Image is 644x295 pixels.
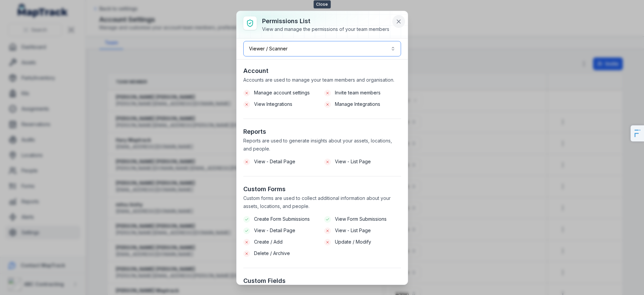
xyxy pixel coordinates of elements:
[254,216,310,222] span: Create Form Submissions
[243,127,401,136] h3: Reports
[243,195,391,209] span: Custom forms are used to collect additional information about your assets, locations, and people.
[254,239,283,245] span: Create / Add
[243,41,401,56] button: Viewer / Scanner
[313,0,331,8] span: Close
[243,184,401,194] h3: Custom Forms
[243,77,394,83] span: Accounts are used to manage your team members and organisation.
[262,16,389,26] h3: Permissions List
[254,227,295,234] span: View - Detail Page
[335,239,371,245] span: Update / Modify
[335,216,387,222] span: View Form Submissions
[262,26,389,33] div: View and manage the permissions of your team members
[335,227,371,234] span: View - List Page
[335,89,381,96] span: Invite team members
[335,158,371,165] span: View - List Page
[335,101,380,108] span: Manage Integrations
[254,89,310,96] span: Manage account settings
[243,276,401,286] h3: Custom Fields
[243,66,401,76] h3: Account
[254,250,290,257] span: Delete / Archive
[243,138,392,152] span: Reports are used to generate insights about your assets, locations, and people.
[254,158,295,165] span: View - Detail Page
[254,101,292,108] span: View Integrations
